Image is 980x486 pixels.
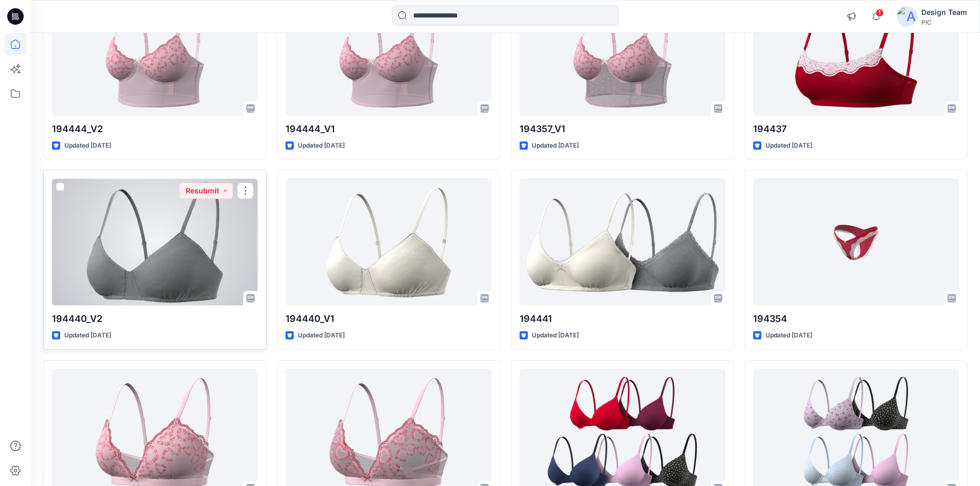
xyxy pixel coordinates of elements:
[298,330,345,341] p: Updated [DATE]
[532,330,579,341] p: Updated [DATE]
[52,312,258,326] p: 194440_V2
[298,140,345,151] p: Updated [DATE]
[921,6,967,19] div: Design Team
[286,312,491,326] p: 194440_V1
[64,330,111,341] p: Updated [DATE]
[753,178,959,305] a: 194354
[765,330,812,341] p: Updated [DATE]
[753,312,959,326] p: 194354
[286,178,491,305] a: 194440_V1
[52,178,258,305] a: 194440_V2
[897,6,917,27] img: avatar
[876,9,884,17] span: 1
[532,140,579,151] p: Updated [DATE]
[64,140,111,151] p: Updated [DATE]
[753,122,959,136] p: 194437
[520,312,725,326] p: 194441
[286,122,491,136] p: 194444_V1
[52,122,258,136] p: 194444_V2
[765,140,812,151] p: Updated [DATE]
[520,122,725,136] p: 194357_V1
[921,19,967,26] div: PIC
[520,178,725,305] a: 194441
